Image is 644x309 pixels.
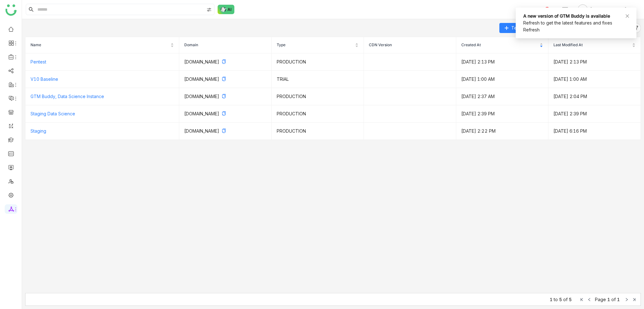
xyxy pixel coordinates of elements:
span: of [611,297,616,302]
span: 1 [617,297,620,302]
td: [DATE] 2:13 PM [548,53,641,71]
img: logo [5,4,17,16]
td: TRIAL [272,71,364,88]
p: [DOMAIN_NAME] [184,76,266,83]
span: Tenant [511,25,526,31]
span: of [563,297,568,302]
td: PRODUCTION [272,123,364,140]
div: Refresh to get the latest features and fixes [523,19,629,26]
button: Tenant [499,23,531,33]
td: [DATE] 2:39 PM [456,105,549,123]
a: Pentest [31,59,46,64]
td: [DATE] 2:13 PM [456,53,549,71]
td: PRODUCTION [272,88,364,105]
td: [DATE] 2:04 PM [548,88,641,105]
a: Staging [31,128,46,134]
td: [DATE] 1:00 AM [456,71,549,88]
a: Staging Data Science [31,111,75,116]
span: Page [595,297,606,302]
button: Refresh [523,26,540,33]
td: [DATE] 2:37 AM [456,88,549,105]
img: avatar [578,4,588,14]
th: CDN Version [364,37,456,53]
span: 1 [607,297,610,302]
p: [DOMAIN_NAME] [184,110,266,117]
td: [DATE] 1:00 AM [548,71,641,88]
p: [DOMAIN_NAME] [184,58,266,65]
span: 5 [559,297,562,302]
img: help.svg [562,7,568,13]
span: to [554,297,558,302]
span: 5 [569,297,572,302]
a: V10 Baseline [31,76,58,82]
img: search-type.svg [207,7,212,12]
td: [DATE] 2:39 PM [548,105,641,123]
div: 1 [544,7,550,13]
th: Domain [179,37,272,53]
button: [PERSON_NAME] [576,4,636,14]
td: [DATE] 6:16 PM [548,123,641,140]
span: [PERSON_NAME] [590,6,626,13]
a: GTM Buddy, Data Science Instance [31,94,104,99]
td: [DATE] 2:22 PM [456,123,549,140]
img: ask-buddy-normal.svg [218,5,235,14]
td: PRODUCTION [272,53,364,71]
td: PRODUCTION [272,105,364,123]
div: A new version of GTM Buddy is available [523,13,629,19]
p: [DOMAIN_NAME] [184,128,266,135]
span: 1 [550,297,552,302]
p: [DOMAIN_NAME] [184,93,266,100]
